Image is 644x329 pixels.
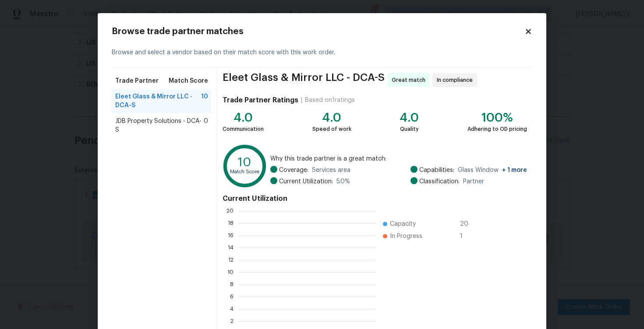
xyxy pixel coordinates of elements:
span: Services area [312,166,350,175]
span: 0 [204,117,208,134]
span: Classification: [419,177,460,186]
span: Partner [463,177,484,186]
span: Capacity [390,220,416,228]
div: 4.0 [312,113,351,122]
text: 4 [230,306,234,311]
span: + 1 more [502,167,527,173]
div: | [298,96,305,105]
span: Current Utilization: [279,177,333,186]
span: JDB Property Solutions - DCA-S [115,117,204,134]
div: 4.0 [400,113,419,122]
span: In Progress [390,232,422,241]
text: 8 [230,282,234,287]
span: Great match [392,76,429,84]
span: Capabilities: [419,166,454,175]
span: Why this trade partner is a great match: [270,154,527,163]
text: 12 [228,257,234,262]
div: Adhering to OD pricing [467,125,527,133]
span: Eleet Glass & Mirror LLC - DCA-S [223,73,385,87]
span: 10 [201,92,208,110]
h4: Trade Partner Ratings [223,96,298,105]
div: Communication [223,125,264,133]
span: Trade Partner [115,77,159,85]
div: Speed of work [312,125,351,133]
h2: Browse trade partner matches [112,27,524,36]
span: Glass Window [458,166,527,175]
text: 14 [228,245,234,250]
text: 16 [228,233,234,238]
div: Quality [400,125,419,133]
text: 10 [238,156,251,168]
span: Match Score [169,77,208,85]
span: Eleet Glass & Mirror LLC - DCA-S [115,92,201,110]
div: 4.0 [223,113,264,122]
text: 18 [228,220,234,226]
div: Based on 1 ratings [305,96,355,105]
span: 5.0 % [336,177,350,186]
span: Coverage: [279,166,308,175]
div: 100% [467,113,527,122]
text: 20 [226,208,234,213]
span: 1 [460,232,474,241]
span: 20 [460,220,474,228]
div: Browse and select a vendor based on their match score with this work order. [112,38,532,68]
text: 2 [230,318,234,324]
text: 10 [227,269,234,275]
h4: Current Utilization [223,194,527,203]
span: In compliance [437,76,476,84]
text: 6 [230,294,234,299]
text: Match Score [230,169,259,174]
